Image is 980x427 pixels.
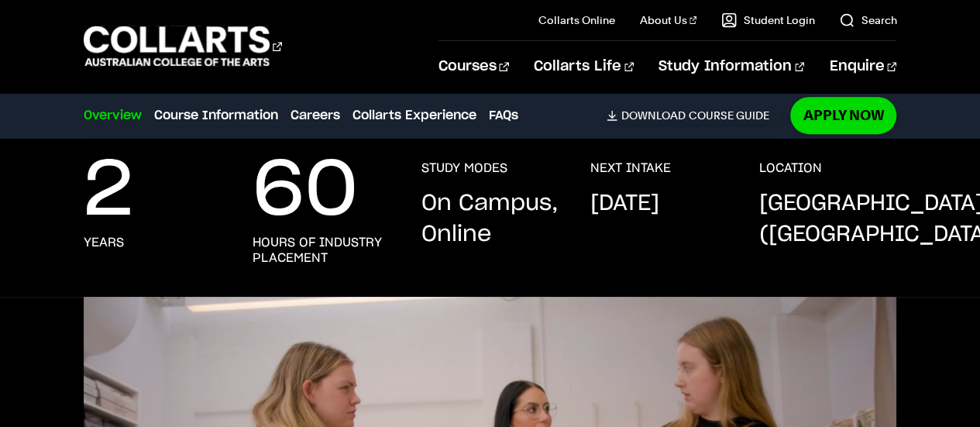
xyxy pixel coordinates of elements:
h3: NEXT INTAKE [590,160,670,176]
h3: hours of industry placement [253,235,390,266]
p: 2 [84,160,133,222]
h3: STUDY MODES [421,160,507,176]
a: Study Information [658,41,804,92]
p: [DATE] [590,188,658,219]
a: Collarts Online [538,12,615,28]
a: Course Information [154,106,278,125]
a: Careers [291,106,340,125]
p: On Campus, Online [421,188,559,250]
div: Go to homepage [84,24,282,68]
a: About Us [640,12,697,28]
a: Collarts Life [534,41,634,92]
a: Overview [84,106,142,125]
a: Collarts Experience [352,106,476,125]
a: Enquire [829,41,896,92]
a: Courses [438,41,509,92]
a: Search [839,12,896,28]
p: 60 [253,160,358,222]
h3: years [84,235,124,250]
a: Student Login [721,12,814,28]
a: DownloadCourse Guide [607,108,781,122]
a: Apply Now [790,97,896,133]
a: FAQs [489,106,518,125]
span: Download [621,108,685,122]
h3: LOCATION [758,160,821,176]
